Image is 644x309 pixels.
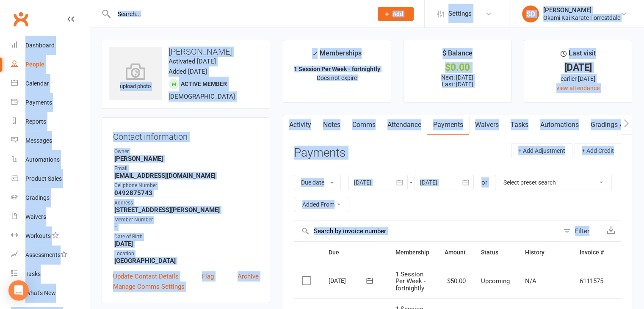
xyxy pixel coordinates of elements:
a: Tasks [505,115,534,135]
button: Add [378,7,414,21]
span: [DEMOGRAPHIC_DATA] [169,93,235,100]
div: Memberships [312,48,362,63]
div: $ Balance [442,48,473,63]
a: Clubworx [10,8,31,30]
div: Member Number [114,216,259,224]
span: Settings [448,4,472,23]
div: People [25,61,44,68]
a: Comms [346,115,381,135]
div: [PERSON_NAME] [543,6,620,14]
span: Active member [181,80,227,87]
time: Added [DATE] [169,68,207,75]
span: 1 Session Per Week - fortnightly [395,270,426,292]
div: earlier [DATE] [532,74,624,83]
div: [DATE] [329,274,368,287]
strong: [DATE] [114,240,259,248]
div: Filter [575,226,589,236]
div: Payments [25,99,52,106]
p: Next: [DATE] Last: [DATE] [411,74,503,88]
a: Tasks [11,265,89,284]
div: Messages [25,137,52,144]
div: Last visit [561,48,596,63]
span: Add [392,11,403,17]
h3: [PERSON_NAME] [109,47,263,56]
a: Update Contact Details [113,271,179,281]
span: Does not expire [317,74,357,81]
div: Tasks [25,270,41,277]
div: SD [522,6,539,22]
time: Activated [DATE] [169,58,216,65]
h3: Payments [294,146,345,160]
th: History [517,242,572,263]
a: Messages [11,131,89,150]
div: Location [114,250,259,258]
div: Waivers [25,213,46,220]
strong: [PERSON_NAME] [114,155,259,163]
div: Reports [25,118,46,125]
strong: [EMAIL_ADDRESS][DOMAIN_NAME] [114,172,259,179]
a: Payments [11,93,89,112]
a: What's New [11,284,89,303]
input: Search by invoice number [294,221,559,241]
div: Dashboard [25,42,55,49]
input: Search... [111,8,367,20]
div: Okami Kai Karate Forrestdale [543,14,620,22]
h3: Contact information [113,129,259,141]
th: Status [473,242,517,263]
div: Workouts [25,232,51,239]
a: Dashboard [11,36,89,55]
div: $0.00 [411,63,503,72]
a: Waivers [469,115,505,135]
div: Gradings [25,194,50,201]
div: Date of Birth [114,233,259,241]
a: Waivers [11,207,89,226]
div: [DATE] [532,63,624,72]
a: Product Sales [11,169,89,188]
td: 6111575 [572,264,611,299]
a: view attendance [556,85,600,91]
div: Address [114,199,259,207]
button: Filter [559,221,601,241]
th: Invoice # [572,242,611,263]
a: Calendar [11,74,89,93]
th: Due [321,242,388,263]
div: Open Intercom Messenger [8,280,29,301]
a: Workouts [11,226,89,246]
div: Automations [25,156,60,163]
a: Reports [11,112,89,131]
a: Manage Comms Settings [113,281,185,292]
strong: 0492875743 [114,189,259,197]
a: Assessments [11,246,89,265]
a: Payments [427,115,469,135]
a: Flag [202,271,214,281]
a: Automations [534,115,585,135]
strong: [STREET_ADDRESS][PERSON_NAME] [114,206,259,214]
div: Owner [114,148,259,156]
div: Calendar [25,80,49,87]
button: Due date [294,175,341,190]
a: Activity [283,115,317,135]
button: Added From [294,197,349,212]
button: + Add Credit [575,143,621,158]
div: Cellphone Number [114,182,259,190]
i: ✓ [312,50,318,58]
div: Assessments [25,251,67,258]
div: What's New [25,290,56,296]
strong: - [114,223,259,231]
a: Gradings [11,188,89,207]
div: Product Sales [25,175,62,182]
a: Archive [238,271,259,281]
strong: [GEOGRAPHIC_DATA] [114,257,259,265]
a: People [11,55,89,74]
td: $50.00 [437,264,473,299]
span: N/A [525,277,536,285]
div: Email [114,165,259,173]
div: upload photo [109,63,162,91]
div: or [481,177,487,188]
button: + Add Adjustment [511,143,572,158]
th: Amount [437,242,473,263]
strong: 1 Session Per Week - fortnightly [294,66,380,72]
a: Notes [317,115,346,135]
a: Automations [11,150,89,169]
span: Upcoming [481,277,510,285]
